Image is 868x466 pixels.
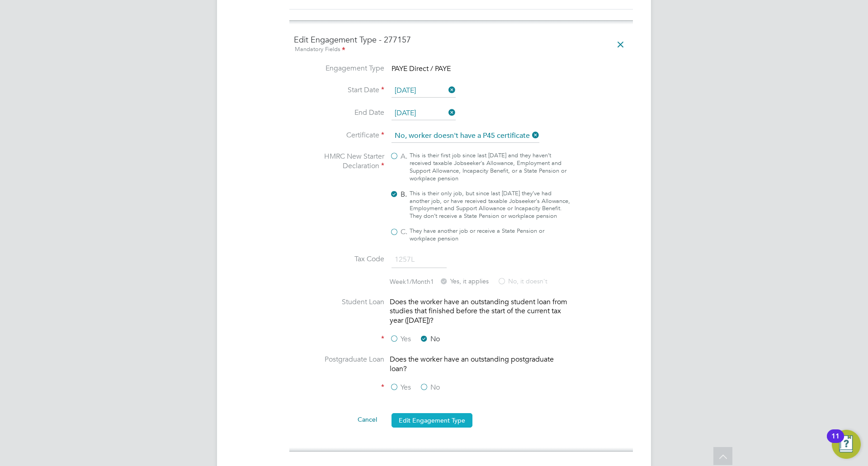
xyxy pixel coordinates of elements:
label: HMRC New Starter Declaration [294,152,384,171]
label: Yes [390,334,411,344]
div: They have another job or receive a State Pension or workplace pension [410,227,570,243]
label: Yes, it applies [439,277,489,287]
label: No [420,334,440,344]
label: Week1/Month1 [390,278,434,286]
input: Select one [392,84,456,98]
div: Does the worker have an outstanding student loan from studies that finished before the start of t... [390,297,571,325]
button: Open Resource Center, 11 new notifications [832,430,861,459]
span: C. [401,227,407,237]
label: Engagement Type [294,64,384,73]
label: Yes [390,383,411,392]
h4: Edit Engagement Type - 277157 [294,34,628,55]
div: This is their only job, but since last [DATE] they’ve had another job, or have received taxable J... [410,190,570,221]
label: Certificate [294,131,384,140]
label: No [420,383,440,392]
label: Postgraduate Loan [294,355,384,364]
input: Select one [392,107,456,120]
label: End Date [294,108,384,118]
label: Student Loan [294,297,384,307]
div: 11 [831,436,840,448]
label: Start Date [294,85,384,95]
button: Edit Engagement Type [392,413,472,428]
input: Select one [392,129,539,143]
span: A. [401,152,407,161]
div: Mandatory Fields [294,45,628,55]
div: Does the worker have an outstanding postgraduate loan? [390,355,571,374]
div: This is their first job since last [DATE] and they haven’t received taxable Jobseeker's Allowance... [410,152,570,183]
span: B. [401,190,407,199]
label: No, it doesn't [497,277,547,287]
label: Tax Code [294,254,384,264]
button: Cancel [350,412,384,427]
span: PAYE Direct / PAYE [392,64,451,73]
